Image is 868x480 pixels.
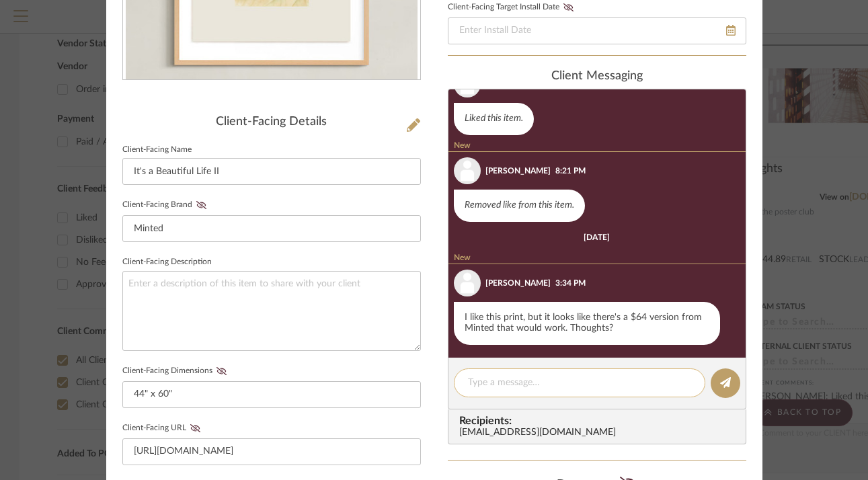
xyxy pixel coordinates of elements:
div: 8:21 PM [555,165,586,177]
div: Removed like from this item. [454,190,585,222]
div: Client-Facing Details [122,115,421,130]
label: Client-Facing Description [122,259,212,266]
div: I like this print, but it looks like there's a $64 version from Minted that would work. Thoughts? [454,302,720,345]
label: Client-Facing Brand [122,200,210,210]
div: client Messaging [448,69,746,84]
button: Client-Facing URL [186,424,204,433]
label: Client-Facing Name [122,147,192,153]
img: user_avatar.png [454,157,481,184]
div: Liked this item. [454,103,534,135]
input: Enter item URL [122,438,421,465]
input: Enter Client-Facing Brand [122,215,421,242]
label: Client-Facing Target Install Date [448,3,578,12]
button: Client-Facing Brand [192,200,210,210]
div: New [448,141,751,152]
div: [EMAIL_ADDRESS][DOMAIN_NAME] [459,428,740,438]
button: Client-Facing Dimensions [212,366,231,376]
div: [DATE] [584,233,610,242]
input: Enter Client-Facing Item Name [122,158,421,185]
div: [PERSON_NAME] [485,165,551,177]
label: Client-Facing Dimensions [122,366,231,376]
button: Client-Facing Target Install Date [559,3,578,12]
div: New [448,253,751,264]
span: Recipients: [459,415,740,427]
input: Enter Install Date [448,17,746,44]
div: 3:34 PM [555,277,586,289]
label: Client-Facing URL [122,424,204,433]
input: Enter item dimensions [122,381,421,408]
div: [PERSON_NAME] [485,277,551,289]
img: user_avatar.png [454,270,481,296]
